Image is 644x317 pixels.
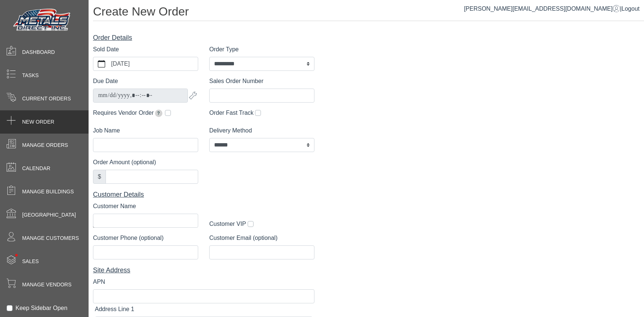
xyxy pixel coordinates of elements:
[155,110,162,117] span: Extends due date by 2 weeks for pickup orders
[22,141,68,149] span: Manage Orders
[22,95,71,103] span: Current Orders
[22,188,74,196] span: Manage Buildings
[464,6,620,12] a: [PERSON_NAME][EMAIL_ADDRESS][DOMAIN_NAME]
[110,57,198,70] label: [DATE]
[621,6,640,12] span: Logout
[93,108,163,117] label: Requires Vendor Order
[16,304,68,313] label: Keep Sidebar Open
[11,7,74,34] img: Metals Direct Inc Logo
[22,48,55,56] span: Dashboard
[93,126,120,135] label: Job Name
[93,4,644,21] h1: Create New Order
[22,165,50,172] span: Calendar
[93,190,314,200] div: Customer Details
[22,281,72,289] span: Manage Vendors
[209,126,252,135] label: Delivery Method
[93,158,156,167] label: Order Amount (optional)
[22,258,39,265] span: Sales
[93,77,118,86] label: Due Date
[209,45,239,54] label: Order Type
[209,108,254,117] label: Order Fast Track
[22,234,79,242] span: Manage Customers
[93,45,119,54] label: Sold Date
[93,57,110,70] button: calendar
[464,4,640,13] div: |
[22,118,54,126] span: New Order
[7,243,26,267] span: •
[95,305,134,314] label: Address Line 1
[93,202,136,211] label: Customer Name
[22,72,39,79] span: Tasks
[93,265,314,275] div: Site Address
[209,220,246,228] label: Customer VIP
[93,234,163,242] label: Customer Phone (optional)
[93,170,106,184] div: $
[22,211,76,219] span: [GEOGRAPHIC_DATA]
[93,278,105,286] label: APN
[209,234,278,242] label: Customer Email (optional)
[209,77,264,86] label: Sales Order Number
[98,60,105,68] svg: calendar
[93,33,314,43] div: Order Details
